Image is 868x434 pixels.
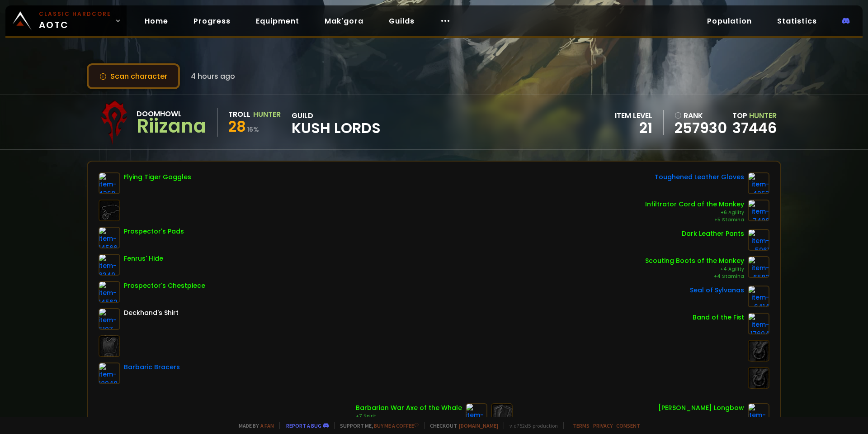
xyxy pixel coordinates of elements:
[645,256,744,266] div: Scouting Boots of the Monkey
[658,403,744,413] div: [PERSON_NAME] Longbow
[732,118,777,138] a: 37446
[645,273,744,280] div: +4 Stamina
[124,172,191,182] div: Flying Tiger Goggles
[247,125,259,134] small: 16 %
[356,403,462,413] div: Barbarian War Axe of the Whale
[573,422,590,429] a: Terms
[690,286,744,295] div: Seal of Sylvanas
[87,63,180,89] button: Scan character
[292,110,381,135] div: guild
[645,216,744,224] div: +5 Stamina
[748,172,769,194] img: item-4253
[137,119,206,133] div: Riizana
[424,422,498,429] span: Checkout
[748,403,769,425] img: item-15285
[99,281,120,303] img: item-14562
[124,254,163,263] div: Fenrus' Hide
[99,362,120,384] img: item-18948
[253,109,281,120] div: Hunter
[616,422,640,429] a: Consent
[700,12,759,30] a: Population
[124,308,179,318] div: Deckhand's Shirt
[317,12,371,30] a: Mak'gora
[748,256,769,278] img: item-6582
[286,422,321,429] a: Report a bug
[682,229,744,238] div: Dark Leather Pants
[459,422,498,429] a: [DOMAIN_NAME]
[356,413,462,420] div: +7 Spirit
[137,12,175,30] a: Home
[645,266,744,273] div: +4 Agility
[504,422,558,429] span: v. d752d5 - production
[748,313,769,334] img: item-17694
[260,422,274,429] a: a fan
[615,121,652,135] div: 21
[693,313,744,322] div: Band of the Fist
[249,12,307,30] a: Equipment
[655,172,744,182] div: Toughened Leather Gloves
[748,200,769,221] img: item-7406
[675,110,727,121] div: rank
[770,12,824,30] a: Statistics
[39,10,111,18] small: Classic Hardcore
[5,5,127,36] a: Classic HardcoreAOTC
[99,172,120,194] img: item-4368
[124,227,184,236] div: Prospector's Pads
[228,109,250,120] div: Troll
[748,286,769,307] img: item-6414
[645,209,744,216] div: +6 Agility
[99,254,120,276] img: item-6340
[233,422,274,429] span: Made by
[124,362,180,372] div: Barbaric Bracers
[228,116,246,137] span: 28
[382,12,422,30] a: Guilds
[749,110,777,121] span: Hunter
[186,12,238,30] a: Progress
[99,308,120,330] img: item-5107
[645,200,744,209] div: Infiltrator Cord of the Monkey
[675,121,727,135] a: 257930
[748,229,769,251] img: item-5961
[124,281,205,291] div: Prospector's Chestpiece
[374,422,419,429] a: Buy me a coffee
[191,71,235,82] span: 4 hours ago
[292,121,381,135] span: Kush Lords
[99,227,120,248] img: item-14566
[732,110,777,121] div: Top
[593,422,613,429] a: Privacy
[466,403,487,425] img: item-3201
[615,110,652,121] div: item level
[39,10,111,32] span: AOTC
[137,108,206,119] div: Doomhowl
[334,422,419,429] span: Support me,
